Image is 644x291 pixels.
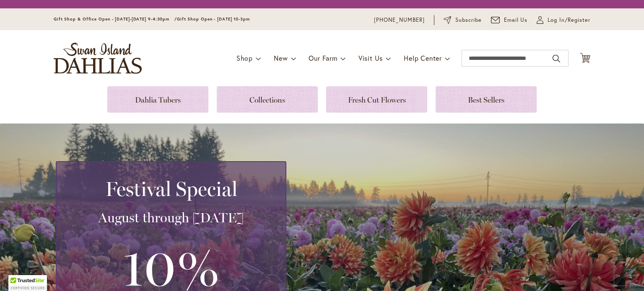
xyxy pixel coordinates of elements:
span: Help Center [404,54,442,62]
div: TrustedSite Certified [8,275,47,291]
span: Shop [236,54,253,62]
span: Email Us [504,16,528,24]
span: Gift Shop & Office Open - [DATE]-[DATE] 9-4:30pm / [54,16,177,22]
span: New [274,54,288,62]
a: Email Us [491,16,528,24]
span: Visit Us [358,54,383,62]
a: store logo [54,43,142,74]
a: Log In/Register [537,16,590,24]
span: Gift Shop Open - [DATE] 10-3pm [177,16,250,22]
h2: Festival Special [67,177,275,201]
span: Subscribe [455,16,482,24]
h3: August through [DATE] [67,209,275,226]
a: [PHONE_NUMBER] [374,16,425,24]
a: Subscribe [444,16,482,24]
span: Log In/Register [548,16,590,24]
span: Our Farm [309,54,337,62]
